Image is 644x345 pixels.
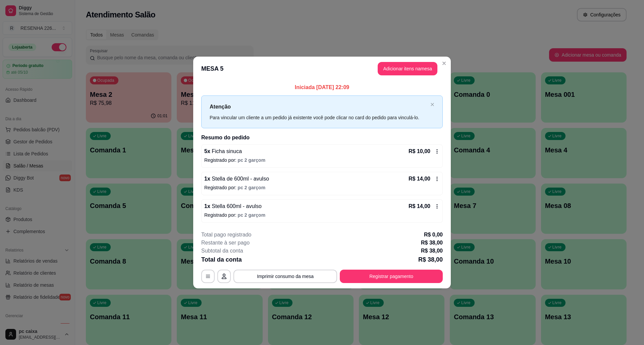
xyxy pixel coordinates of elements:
p: Total pago registrado [201,231,251,239]
span: pc 2 garçom [238,185,265,190]
div: Para vincular um cliente a um pedido já existente você pode clicar no card do pedido para vinculá... [210,114,428,121]
p: R$ 38,00 [421,239,443,247]
p: R$ 38,00 [421,247,443,255]
h2: Resumo do pedido [201,134,443,142]
span: pc 2 garçom [238,212,265,218]
p: R$ 10,00 [409,147,430,155]
p: Total da conta [201,255,242,264]
p: Restante à ser pago [201,239,250,247]
p: R$ 14,00 [409,202,430,210]
span: Stella de 600ml - avulso [210,176,269,182]
span: Ficha sinuca [210,148,242,154]
span: Stella 600ml - avulso [210,203,262,209]
span: pc 2 garçom [238,157,265,163]
p: R$ 14,00 [409,175,430,183]
p: R$ 0,00 [424,231,443,239]
button: Close [439,58,449,69]
p: 1 x [204,175,269,183]
p: Atenção [210,102,428,111]
button: Imprimir consumo da mesa [233,270,337,283]
p: 5 x [204,147,242,155]
p: Registrado por: [204,212,440,218]
p: Subtotal da conta [201,247,243,255]
p: R$ 38,00 [418,255,443,264]
p: Registrado por: [204,157,440,163]
button: Adicionar itens namesa [378,62,437,75]
header: MESA 5 [193,57,451,81]
p: Registrado por: [204,184,440,191]
p: 1 x [204,202,262,210]
button: Registrar pagamento [340,270,443,283]
button: close [430,102,434,107]
p: Iniciada [DATE] 22:09 [201,83,443,91]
